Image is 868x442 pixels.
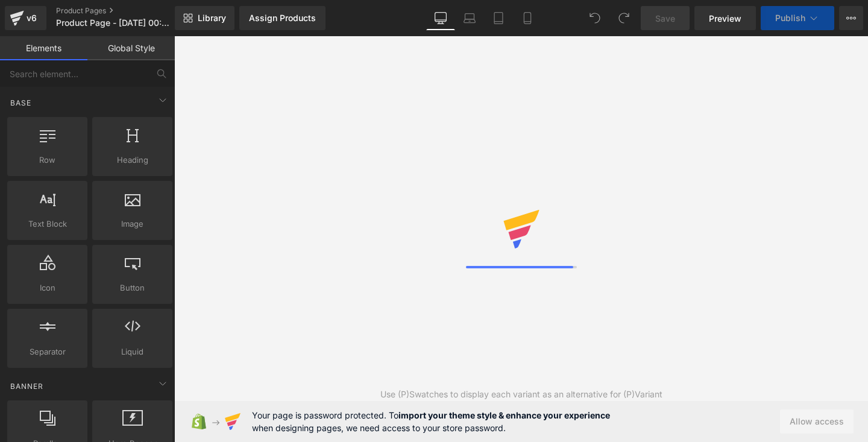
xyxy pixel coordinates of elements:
[780,409,854,434] button: Allow access
[612,6,636,30] button: Redo
[839,6,863,30] button: More
[694,6,756,30] a: Preview
[96,154,169,166] span: Heading
[583,6,607,30] button: Undo
[455,6,484,30] a: Laptop
[426,6,455,30] a: Desktop
[96,282,169,294] span: Button
[513,6,542,30] a: Mobile
[9,97,33,109] span: Base
[775,13,805,23] span: Publish
[11,154,84,166] span: Row
[761,6,834,30] button: Publish
[398,410,610,420] strong: import your theme style & enhance your experience
[9,380,45,392] span: Banner
[655,12,675,25] span: Save
[380,388,662,401] div: Use (P)Swatches to display each variant as an alternative for (P)Variant
[5,6,46,30] a: v6
[11,346,84,358] span: Separator
[96,346,169,358] span: Liquid
[56,18,172,28] span: Product Page - [DATE] 00:15:49
[198,13,226,24] span: Library
[11,218,84,230] span: Text Block
[56,6,195,16] a: Product Pages
[484,6,513,30] a: Tablet
[175,6,234,30] a: New Library
[11,282,84,294] span: Icon
[249,13,316,23] div: Assign Products
[96,218,169,230] span: Image
[252,409,610,434] span: Your page is password protected. To when designing pages, we need access to your store password.
[87,36,175,60] a: Global Style
[709,12,741,25] span: Preview
[24,10,39,26] div: v6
